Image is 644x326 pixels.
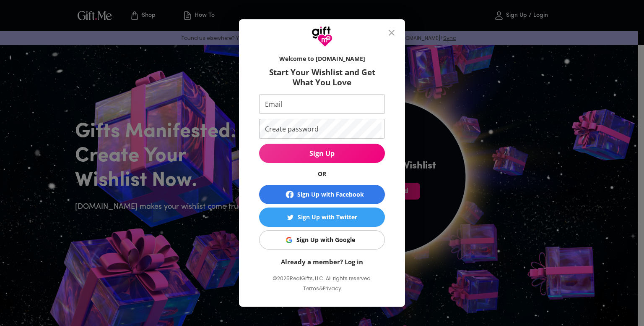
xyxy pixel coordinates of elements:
a: Terms [303,285,319,292]
a: Already a member? Log in [281,258,363,266]
img: GiftMe Logo [312,26,332,47]
button: Sign Up [259,144,385,163]
h6: OR [259,170,385,178]
img: Sign Up with Twitter [287,214,293,221]
span: Sign Up [259,149,385,158]
button: Sign Up with GoogleSign Up with Google [259,230,385,250]
p: © 2025 RealGifts, LLC. All rights reserved. [259,273,385,284]
button: Sign Up with TwitterSign Up with Twitter [259,208,385,227]
div: Sign Up with Google [296,235,355,244]
div: Sign Up with Facebook [297,190,364,199]
p: & [319,284,323,300]
a: Privacy [323,285,341,292]
div: Sign Up with Twitter [298,213,357,222]
h6: Start Your Wishlist and Get What You Love [259,67,385,87]
h6: Welcome to [DOMAIN_NAME] [259,55,385,63]
button: Sign Up with Facebook [259,185,385,204]
button: close [382,23,402,43]
img: Sign Up with Google [286,237,292,243]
